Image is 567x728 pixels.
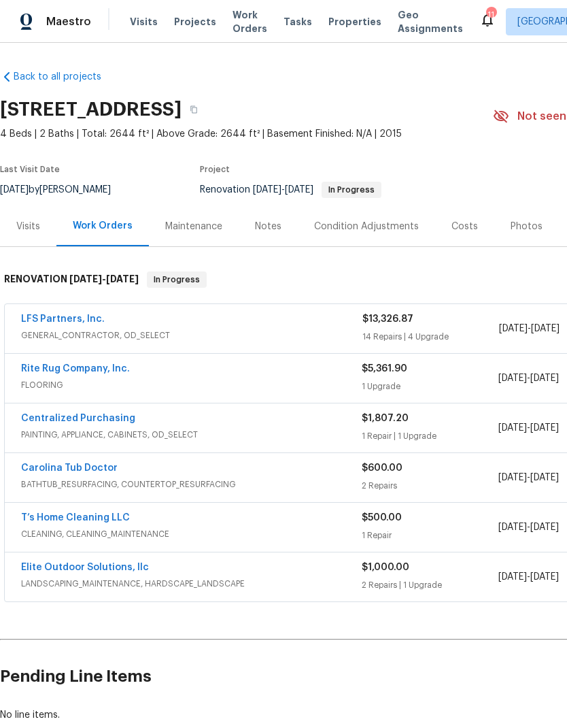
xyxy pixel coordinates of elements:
[283,17,312,27] span: Tasks
[362,364,407,374] span: $5,361.90
[130,15,158,29] span: Visits
[511,220,543,233] div: Photos
[21,314,105,324] a: LFS Partners, Inc.
[362,578,498,592] div: 2 Repairs | 1 Upgrade
[362,513,402,523] span: $500.00
[498,572,527,582] span: [DATE]
[451,220,478,233] div: Costs
[4,271,139,288] h6: RENOVATION
[362,380,498,393] div: 1 Upgrade
[21,428,362,442] span: PAINTING, APPLIANCE, CABINETS, OD_SELECT
[328,15,381,29] span: Properties
[498,471,559,484] span: -
[46,15,91,29] span: Maestro
[530,473,559,482] span: [DATE]
[362,414,409,423] span: $1,807.20
[362,330,499,344] div: 14 Repairs | 4 Upgrade
[200,165,230,173] span: Project
[69,274,102,284] span: [DATE]
[16,220,40,233] div: Visits
[148,273,205,286] span: In Progress
[362,479,498,493] div: 2 Repairs
[362,314,413,324] span: $13,326.87
[531,324,560,333] span: [DATE]
[498,570,559,584] span: -
[530,572,559,582] span: [DATE]
[498,371,559,385] span: -
[255,220,281,233] div: Notes
[21,563,149,572] a: Elite Outdoor Solutions, llc
[174,15,216,29] span: Projects
[21,478,362,491] span: BATHTUB_RESURFACING, COUNTERTOP_RESURFACING
[314,220,419,233] div: Condition Adjustments
[362,529,498,542] div: 1 Repair
[499,324,528,333] span: [DATE]
[498,421,559,435] span: -
[498,473,527,482] span: [DATE]
[21,513,130,523] a: T’s Home Cleaning LLC
[530,523,559,532] span: [DATE]
[200,185,381,195] span: Renovation
[498,520,559,534] span: -
[253,185,281,195] span: [DATE]
[182,97,206,122] button: Copy Address
[498,374,527,383] span: [DATE]
[530,374,559,383] span: [DATE]
[21,378,362,392] span: FLOORING
[21,329,362,342] span: GENERAL_CONTRACTOR, OD_SELECT
[106,274,139,284] span: [DATE]
[233,8,267,35] span: Work Orders
[21,364,130,374] a: Rite Rug Company, Inc.
[253,185,313,195] span: -
[21,414,135,423] a: Centralized Purchasing
[21,577,362,591] span: LANDSCAPING_MAINTENANCE, HARDSCAPE_LANDSCAPE
[362,563,409,572] span: $1,000.00
[285,185,313,195] span: [DATE]
[362,429,498,443] div: 1 Repair | 1 Upgrade
[486,8,496,22] div: 11
[73,219,133,233] div: Work Orders
[398,8,463,35] span: Geo Assignments
[165,220,222,233] div: Maintenance
[69,274,139,284] span: -
[498,423,527,433] span: [DATE]
[498,523,527,532] span: [DATE]
[323,186,380,194] span: In Progress
[21,463,118,473] a: Carolina Tub Doctor
[21,527,362,541] span: CLEANING, CLEANING_MAINTENANCE
[499,322,560,335] span: -
[362,463,402,473] span: $600.00
[530,423,559,433] span: [DATE]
